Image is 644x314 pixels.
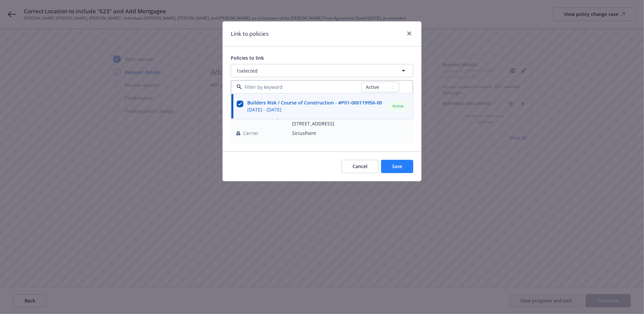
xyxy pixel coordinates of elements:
button: Cancel [342,160,378,173]
a: close [405,30,413,37]
span: SiriusPoint [292,130,408,137]
span: Save [392,163,402,169]
span: [DATE] - [DATE] [247,106,382,113]
span: Cancel [353,163,367,169]
span: 1 selected [236,67,258,74]
strong: Builders Risk / Course of Construction - #P01-000119956-00 [247,100,382,106]
span: Active [391,103,405,109]
input: Filter by keyword [242,84,362,91]
span: Carrier [243,130,259,137]
button: Save [381,160,413,173]
span: Policies to link [231,55,264,61]
button: 1selected [231,64,413,77]
h1: Link to policies [231,30,269,38]
span: Builders Risk / Course of Construction - SFD - [STREET_ADDRESS] [292,113,408,127]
